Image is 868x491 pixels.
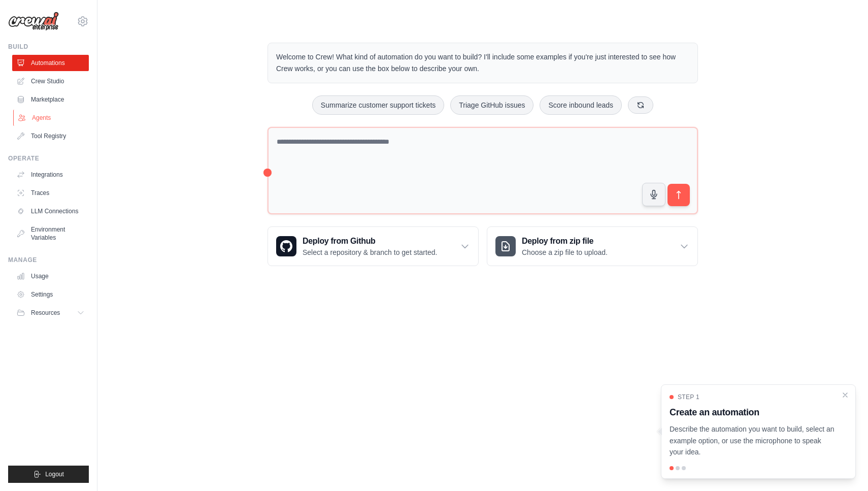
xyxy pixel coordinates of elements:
[12,91,89,108] a: Marketplace
[817,442,868,491] iframe: Chat Widget
[8,466,89,483] button: Logout
[8,154,89,162] div: Operate
[8,256,89,264] div: Manage
[12,221,89,246] a: Environment Variables
[12,55,89,71] a: Automations
[312,95,444,115] button: Summarize customer support tickets
[670,423,835,458] p: Describe the automation you want to build, select an example option, or use the microphone to spe...
[276,51,689,75] p: Welcome to Crew! What kind of automation do you want to build? I'll include some examples if you'...
[522,235,608,247] h3: Deploy from zip file
[522,247,608,257] p: Choose a zip file to upload.
[678,393,699,401] span: Step 1
[8,12,59,31] img: Logo
[31,309,60,317] span: Resources
[12,268,89,284] a: Usage
[670,405,835,419] h3: Create an automation
[12,305,89,321] button: Resources
[303,235,437,247] h3: Deploy from Github
[841,391,849,399] button: Close walkthrough
[540,95,622,115] button: Score inbound leads
[45,470,64,478] span: Logout
[450,95,533,115] button: Triage GitHub issues
[8,43,89,51] div: Build
[12,128,89,144] a: Tool Registry
[12,73,89,89] a: Crew Studio
[12,203,89,219] a: LLM Connections
[12,286,89,303] a: Settings
[12,167,89,183] a: Integrations
[303,247,437,257] p: Select a repository & branch to get started.
[12,185,89,201] a: Traces
[13,110,90,126] a: Agents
